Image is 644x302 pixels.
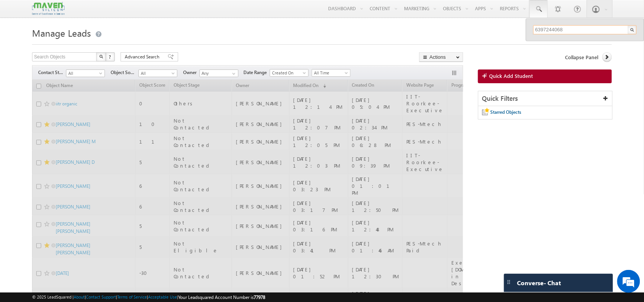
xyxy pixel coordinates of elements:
[109,53,112,60] span: ?
[104,235,138,245] em: Start Chat
[125,53,162,60] span: Advanced Search
[74,294,85,299] a: About
[32,294,265,301] span: © 2025 LeadSquared | | | | |
[117,294,147,299] a: Terms of Service
[125,4,143,22] div: Minimize live chat window
[40,40,128,50] div: Chat with us now
[32,27,91,39] span: Manage Leads
[178,294,265,300] span: Your Leadsquared Account Number is
[228,70,238,78] a: Show All Items
[200,69,238,77] input: Type to Search
[312,69,348,76] span: All Time
[10,71,139,229] textarea: Type your message and hit 'Enter'
[106,52,115,61] button: ?
[565,54,599,61] span: Collapse Panel
[99,55,103,58] img: Search
[66,69,105,77] a: All
[86,294,116,299] a: Contact Support
[478,91,612,106] div: Quick Filters
[32,2,64,15] img: Custom Logo
[312,69,351,77] a: All Time
[138,69,177,77] a: All
[111,69,138,76] span: Object Source
[478,69,612,83] a: Quick Add Student
[66,70,103,77] span: All
[183,69,200,76] span: Owner
[270,69,309,77] a: Created On
[243,69,270,76] span: Date Range
[491,109,522,115] span: Starred Objects
[419,52,463,62] button: Actions
[506,279,512,285] img: carter-drag
[270,69,306,76] span: Created On
[489,73,533,79] span: Quick Add Student
[139,70,175,77] span: All
[148,294,177,299] a: Acceptable Use
[38,69,66,76] span: Contact Stage
[517,279,561,286] span: Converse - Chat
[13,40,32,50] img: d_60004797649_company_0_60004797649
[254,294,265,300] span: 77978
